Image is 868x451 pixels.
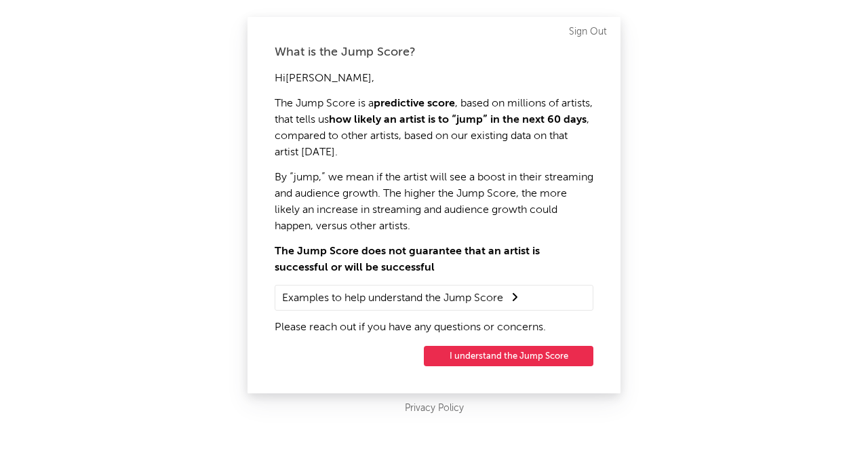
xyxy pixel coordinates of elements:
[405,400,464,417] a: Privacy Policy
[282,289,586,307] summary: Examples to help understand the Jump Score
[569,24,607,40] a: Sign Out
[275,71,593,87] p: Hi [PERSON_NAME] ,
[424,346,593,366] button: I understand the Jump Score
[275,96,593,161] p: The Jump Score is a , based on millions of artists, that tells us , compared to other artists, ba...
[275,246,540,273] strong: The Jump Score does not guarantee that an artist is successful or will be successful
[329,115,587,125] strong: how likely an artist is to “jump” in the next 60 days
[275,44,593,60] div: What is the Jump Score?
[374,98,455,109] strong: predictive score
[275,170,593,235] p: By “jump,” we mean if the artist will see a boost in their streaming and audience growth. The hig...
[275,319,593,336] p: Please reach out if you have any questions or concerns.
